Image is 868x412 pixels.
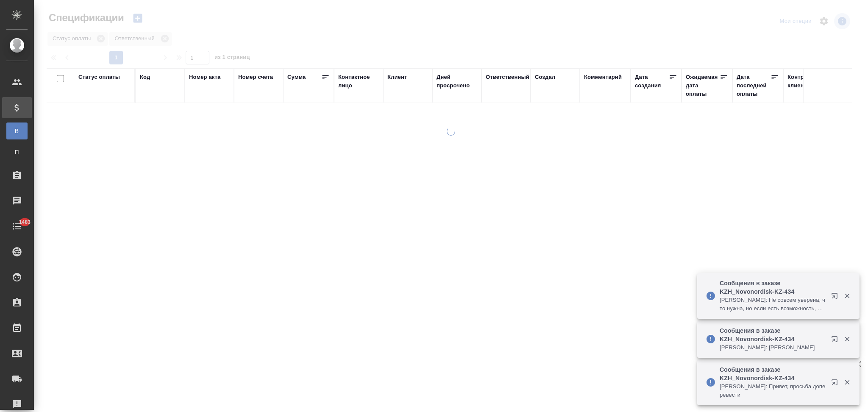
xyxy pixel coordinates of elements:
[535,73,555,81] div: Создал
[838,379,856,386] button: Закрыть
[838,335,856,343] button: Закрыть
[787,73,828,90] div: Контрагент клиента
[14,218,36,226] span: 1483
[826,331,846,351] button: Открыть в новой вкладке
[387,73,407,81] div: Клиент
[6,144,28,161] a: П
[635,73,669,90] div: Дата создания
[838,292,856,300] button: Закрыть
[720,326,826,343] p: Сообщения в заказе KZH_Novonordisk-KZ-434
[720,279,826,296] p: Сообщения в заказе KZH_Novonordisk-KZ-434
[338,73,379,90] div: Контактное лицо
[720,382,826,399] p: [PERSON_NAME]: Привет, просьба доперевести
[287,73,306,81] div: Сумма
[437,73,477,90] div: Дней просрочено
[11,127,23,135] span: В
[486,73,529,81] div: Ответственный
[238,73,273,81] div: Номер счета
[2,216,32,237] a: 1483
[140,73,150,81] div: Код
[720,365,826,382] p: Сообщения в заказе KZH_Novonordisk-KZ-434
[686,73,720,98] div: Ожидаемая дата оплаты
[826,374,846,394] button: Открыть в новой вкладке
[720,343,826,352] p: [PERSON_NAME]: [PERSON_NAME]
[826,287,846,308] button: Открыть в новой вкладке
[189,73,220,81] div: Номер акта
[720,296,826,313] p: [PERSON_NAME]: Не совсем уверена, что нужна, но если есть возможность, давайте сделаем
[11,148,23,156] span: П
[737,73,771,98] div: Дата последней оплаты
[78,73,120,81] div: Статус оплаты
[584,73,622,81] div: Комментарий
[6,122,28,139] a: В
